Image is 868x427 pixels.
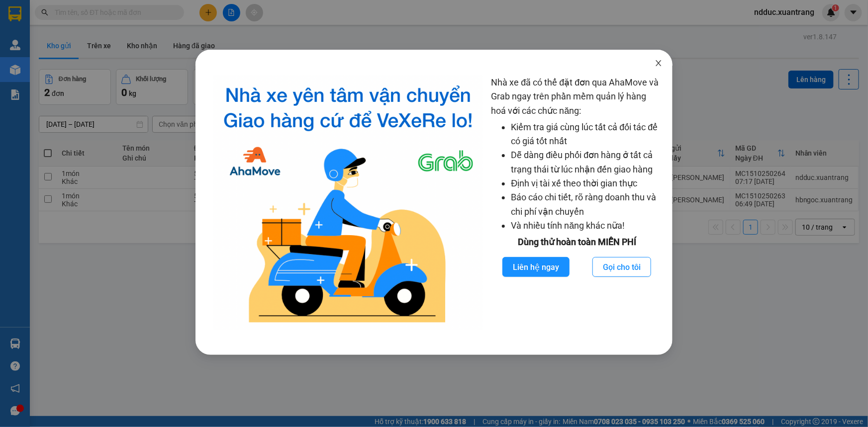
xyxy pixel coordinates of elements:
[213,76,483,330] img: logo
[645,50,673,78] button: Close
[491,235,663,249] div: Dùng thử hoàn toàn MIỄN PHÍ
[511,219,663,233] li: Và nhiều tính năng khác nữa!
[511,148,663,176] li: Dễ dàng điều phối đơn hàng ở tất cả trạng thái từ lúc nhận đến giao hàng
[511,176,663,190] li: Định vị tài xế theo thời gian thực
[511,120,663,149] li: Kiểm tra giá cùng lúc tất cả đối tác để có giá tốt nhất
[655,59,663,67] span: close
[513,261,559,273] span: Liên hệ ngay
[491,76,663,330] div: Nhà xe đã có thể đặt đơn qua AhaMove và Grab ngay trên phần mềm quản lý hàng hoá với các chức năng:
[592,257,651,277] button: Gọi cho tôi
[603,261,641,273] span: Gọi cho tôi
[511,190,663,219] li: Báo cáo chi tiết, rõ ràng doanh thu và chi phí vận chuyển
[502,257,570,277] button: Liên hệ ngay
